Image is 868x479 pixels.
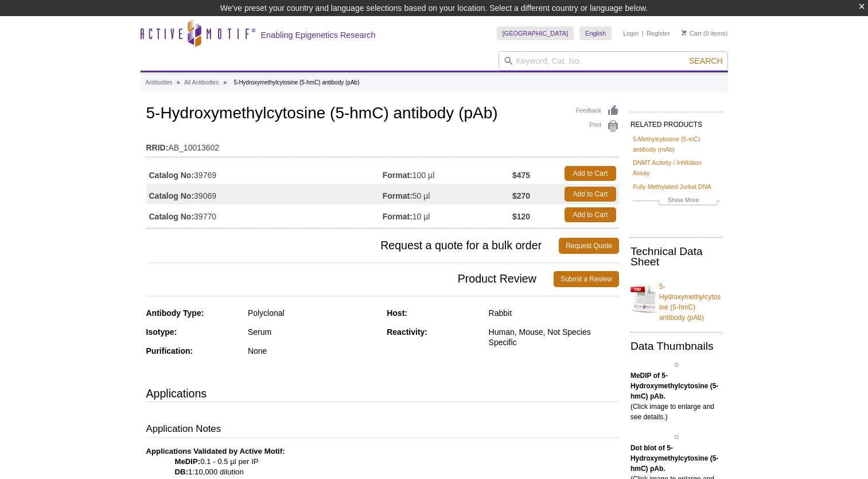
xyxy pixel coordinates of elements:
a: English [579,26,612,40]
a: Login [623,29,639,37]
a: [GEOGRAPHIC_DATA] [497,26,574,40]
strong: Purification: [146,346,193,356]
span: Request a quote for a bulk order [146,238,559,254]
a: All Antibodies [184,78,219,88]
div: Human, Mouse, Not Species Specific [489,327,619,347]
strong: DB: [175,468,188,476]
a: Add to Cart [565,207,616,222]
strong: $475 [512,170,530,180]
li: (0 items) [682,26,728,40]
td: 10 µl [383,204,512,225]
strong: Reactivity: [387,327,427,337]
h2: RELATED PRODUCTS [630,111,722,132]
td: 50 µl [383,184,512,204]
strong: Format: [383,191,412,201]
strong: Host: [387,308,407,318]
li: | [642,26,644,40]
p: (Click image to enlarge and see details.) [630,370,722,422]
input: Keyword, Cat. No. [499,51,728,71]
div: Serum [248,327,378,337]
h2: Technical Data Sheet [630,246,722,267]
a: Print [576,120,619,133]
strong: $270 [512,191,530,201]
div: Rabbit [489,308,619,318]
a: Submit a Review [554,271,619,287]
strong: RRID: [146,142,169,153]
td: 39770 [146,204,383,225]
li: 5-Hydroxymethylcytosine (5-hmC) antibody (pAb) [234,79,360,86]
h3: Applications [146,385,619,402]
a: Show More [633,195,720,208]
a: Feedback [576,105,619,117]
a: Add to Cart [565,187,616,202]
a: Request Quote [559,238,619,254]
a: Cart [682,29,702,37]
td: 39069 [146,184,383,204]
td: AB_10013602 [146,136,619,154]
strong: Catalog No: [149,191,194,201]
b: Dot blot of 5-Hydroxymethylcytosine (5-hmC) pAb. [630,444,718,473]
strong: Antibody Type: [146,308,204,318]
a: Antibodies [146,78,173,88]
td: 100 µl [383,163,512,184]
a: DNMT Activity / Inhibition Assay [633,157,720,178]
li: » [177,79,180,86]
a: Register [647,29,670,37]
span: Search [689,56,722,65]
li: » [223,79,227,86]
h2: Enabling Epigenetics Research [261,30,376,40]
span: Product Review [146,271,554,287]
h1: 5-Hydroxymethylcytosine (5-hmC) antibody (pAb) [146,105,619,124]
strong: MeDIP: [175,457,201,466]
div: None [248,346,378,356]
td: 39769 [146,163,383,184]
strong: Isotype: [146,327,177,337]
h3: Application Notes [146,422,619,438]
button: Search [686,56,726,66]
a: 5-Hydroxymethylcytosine (5-hmC) antibody (pAb) [630,275,722,323]
div: Polyclonal [248,308,378,318]
strong: $120 [512,211,530,222]
strong: Catalog No: [149,170,194,180]
p: 0.1 - 0.5 µl per IP 1:10,000 dilution [146,446,619,477]
strong: Catalog No: [149,211,194,222]
b: MeDIP of 5-Hydroxymethylcytosine (5-hmC) pAb. [630,372,718,400]
img: Your Cart [682,30,687,36]
strong: Format: [383,211,412,222]
b: Applications Validated by Active Motif: [146,447,285,455]
strong: Format: [383,170,412,180]
a: Fully Methylated Jurkat DNA [633,181,711,192]
a: 5-Methylcytosine (5-mC) antibody (mAb) [633,134,720,154]
img: 5-Hydroxymethylcytosine (5-hmC) antibody (pAb) tested by dot blot analysis. [675,435,678,439]
h2: Data Thumbnails [630,341,722,351]
img: 5-Hydroxymethylcytosine (5-hmC) antibody (pAb) tested by MeDIP analysis. [675,363,678,366]
a: Add to Cart [565,166,616,181]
